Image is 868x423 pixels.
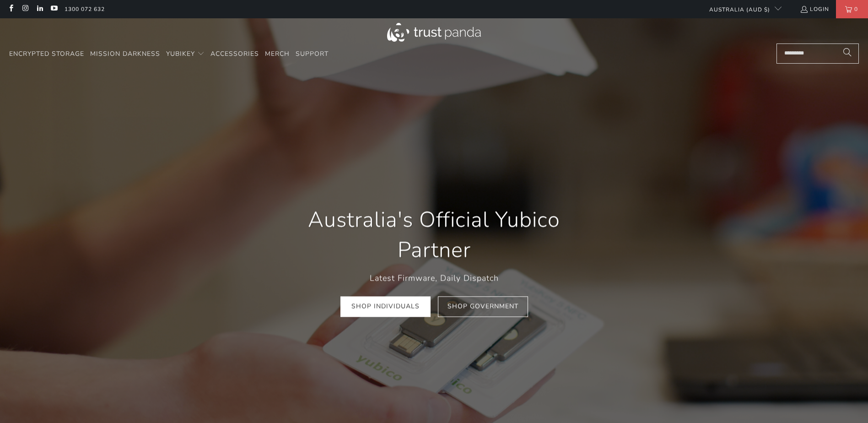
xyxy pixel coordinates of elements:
[340,297,431,317] a: Shop Individuals
[36,5,43,13] a: Trust Panda Australia on LinkedIn
[9,49,84,58] span: Encrypted Storage
[265,49,290,58] span: Merch
[776,43,859,64] input: Search...
[210,43,259,65] a: Accessories
[166,43,205,65] summary: YubiKey
[9,43,329,65] nav: Translation missing: en.navigation.header.main_nav
[7,5,15,13] a: Trust Panda Australia on Facebook
[283,272,585,285] p: Latest Firmware, Daily Dispatch
[296,49,329,58] span: Support
[50,5,58,13] a: Trust Panda Australia on YouTube
[90,43,160,65] a: Mission Darkness
[21,5,29,13] a: Trust Panda Australia on Instagram
[296,43,329,65] a: Support
[265,43,290,65] a: Merch
[387,23,481,42] img: Trust Panda Australia
[800,4,829,14] a: Login
[9,43,84,65] a: Encrypted Storage
[65,4,105,14] a: 1300 072 632
[210,49,259,58] span: Accessories
[90,49,160,58] span: Mission Darkness
[166,49,195,58] span: YubiKey
[438,297,528,317] a: Shop Government
[836,43,859,64] button: Search
[283,205,585,265] h1: Australia's Official Yubico Partner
